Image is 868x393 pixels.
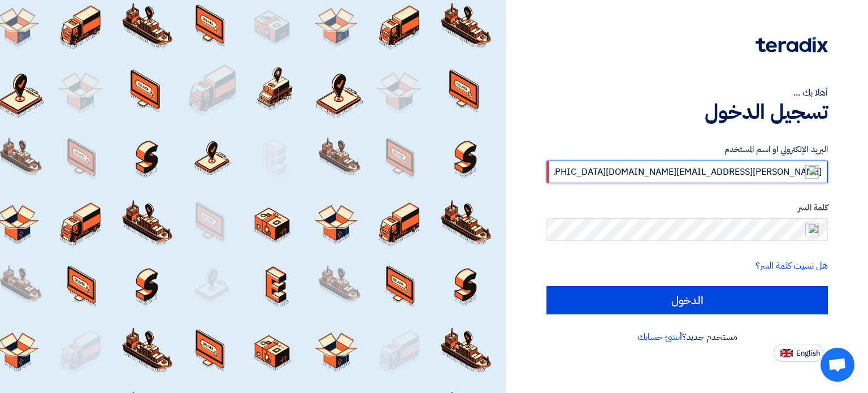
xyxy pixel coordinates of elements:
[546,330,828,344] div: مستخدم جديد؟
[637,330,682,344] a: أنشئ حسابك
[821,348,854,382] div: Open chat
[796,349,820,357] span: English
[546,100,828,124] h1: تسجيل الدخول
[546,86,828,100] div: أهلا بك ...
[805,223,819,236] img: npw-badge-icon-locked.svg
[805,165,819,179] img: npw-badge-icon-locked.svg
[774,344,823,362] button: English
[756,37,828,53] img: Teradix logo
[756,259,828,273] a: هل نسيت كلمة السر؟
[546,143,828,156] label: البريد الإلكتروني او اسم المستخدم
[546,286,828,314] input: الدخول
[546,161,828,183] input: أدخل بريد العمل الإلكتروني او اسم المستخدم الخاص بك ...
[780,349,793,357] img: en-US.png
[546,201,828,214] label: كلمة السر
